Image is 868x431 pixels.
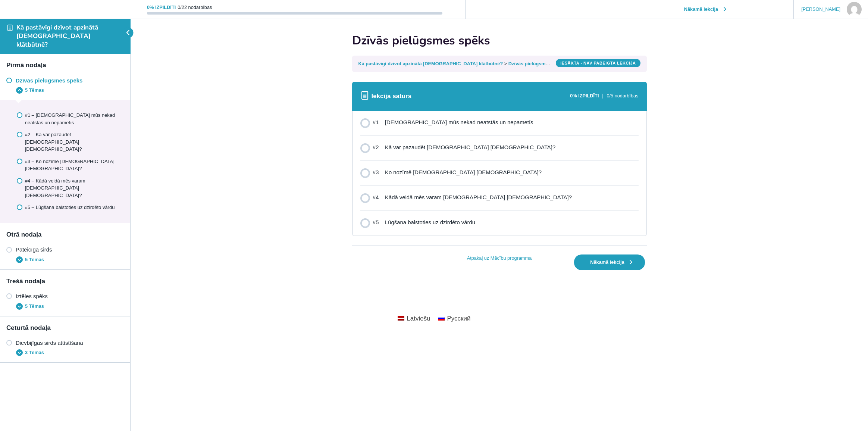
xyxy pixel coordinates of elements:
[6,246,124,254] a: Pateicīga sirds
[556,59,640,67] div: Iesākta - nav pabeigta lekcija
[6,300,124,309] span: Expand lekcija
[447,315,470,322] span: Русский
[6,276,124,286] span: Trešā nodaļa
[360,111,639,135] a: #1 – [DEMOGRAPHIC_DATA] mūs nekad neatstās un nepametīs
[679,6,723,12] span: Nākamā lekcija
[23,350,49,356] span: 3 Tēmas
[373,143,555,152] span: #2 – Kā var pazaudēt [DEMOGRAPHIC_DATA] [DEMOGRAPHIC_DATA]?
[6,293,124,300] a: Iztēles spēks
[6,339,124,347] a: Dievbijīgas sirds attīstīšana
[508,61,566,66] a: Dzīvās pielūgsmes spēks
[464,254,535,262] a: Atpakaļ uz Mācību programma
[574,254,645,270] a: Nākamā lekcija
[373,193,572,202] span: #4 – Kādā veidā mēs varam [DEMOGRAPHIC_DATA] [DEMOGRAPHIC_DATA]?
[360,186,639,210] a: #4 – Kādā veidā mēs varam [DEMOGRAPHIC_DATA] [DEMOGRAPHIC_DATA]?
[9,155,121,175] a: #3 – Ko nozīmē [DEMOGRAPHIC_DATA] [DEMOGRAPHIC_DATA]?
[6,347,124,356] span: Expand lekcija
[6,60,124,70] span: Pirmā nodaļa
[9,202,121,214] a: #5 – Lūgšana balstoties uz dzirdēto vārdu
[178,5,212,10] div: 0/22 nodarbības
[23,257,49,263] span: 5 Tēmas
[25,112,119,126] div: #1 – [DEMOGRAPHIC_DATA] mūs nekad neatstās un nepametīs
[16,339,124,347] div: Dievbijīgas sirds attīstīšana
[801,6,840,13] span: [PERSON_NAME]
[607,94,638,99] span: 0/5 nodarbības
[9,175,121,202] a: #4 – Kādā veidā mēs varam [DEMOGRAPHIC_DATA] [DEMOGRAPHIC_DATA]?
[25,131,119,153] div: #2 – Kā var pazaudēt [DEMOGRAPHIC_DATA] [DEMOGRAPHIC_DATA]?
[6,85,124,94] span: Expand lekcija
[360,161,639,185] a: #3 – Ko nozīmē [DEMOGRAPHIC_DATA] [DEMOGRAPHIC_DATA]?
[23,303,49,309] span: 5 Tēmas
[147,5,176,10] div: 0% izpildīti
[9,129,121,156] a: #2 – Kā var pazaudēt [DEMOGRAPHIC_DATA] [DEMOGRAPHIC_DATA]?
[16,246,124,254] div: Pateicīga sirds
[434,313,474,324] a: Русский
[9,109,121,129] a: #1 – [DEMOGRAPHIC_DATA] mūs nekad neatstās un nepametīs
[360,211,639,235] a: #5 – Lūgšana balstoties uz dzirdēto vārdu
[371,91,411,101] span: lekcija saturs
[586,259,629,265] span: Nākamā lekcija
[16,77,124,85] div: Dzīvās pielūgsmes spēks
[6,77,124,85] a: Dzīvās pielūgsmes spēks
[16,293,124,300] div: Iztēles spēks
[570,94,603,99] span: 0% izpildīti
[23,87,49,93] span: 5 Tēmas
[373,218,475,227] span: #5 – Lūgšana balstoties uz dzirdēto vārdu
[6,229,124,240] span: Otrā nodaļa
[25,158,119,172] div: #3 – Ko nozīmē [DEMOGRAPHIC_DATA] [DEMOGRAPHIC_DATA]?
[360,136,639,160] a: #2 – Kā var pazaudēt [DEMOGRAPHIC_DATA] [DEMOGRAPHIC_DATA]?
[358,61,503,66] a: Kā pastāvīgi dzīvot apzinātā [DEMOGRAPHIC_DATA] klātbūtnē?
[373,168,542,177] span: #3 – Ko nozīmē [DEMOGRAPHIC_DATA] [DEMOGRAPHIC_DATA]?
[6,254,124,263] span: Expand lekcija
[16,23,98,49] a: Kā pastāvīgi dzīvot apzinātā [DEMOGRAPHIC_DATA] klātbūtnē?
[25,204,119,211] div: #5 – Lūgšana balstoties uz dzirdēto vārdu
[394,313,434,324] a: Latviešu
[6,323,124,333] span: Ceturtā nodaļa
[373,118,533,127] span: #1 – [DEMOGRAPHIC_DATA] mūs nekad neatstās un nepametīs
[631,1,775,17] a: Nākamā lekcija
[25,177,119,199] div: #4 – Kādā veidā mēs varam [DEMOGRAPHIC_DATA] [DEMOGRAPHIC_DATA]?
[407,315,430,322] span: Latviešu
[352,32,647,50] h1: Dzīvās pielūgsmes spēks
